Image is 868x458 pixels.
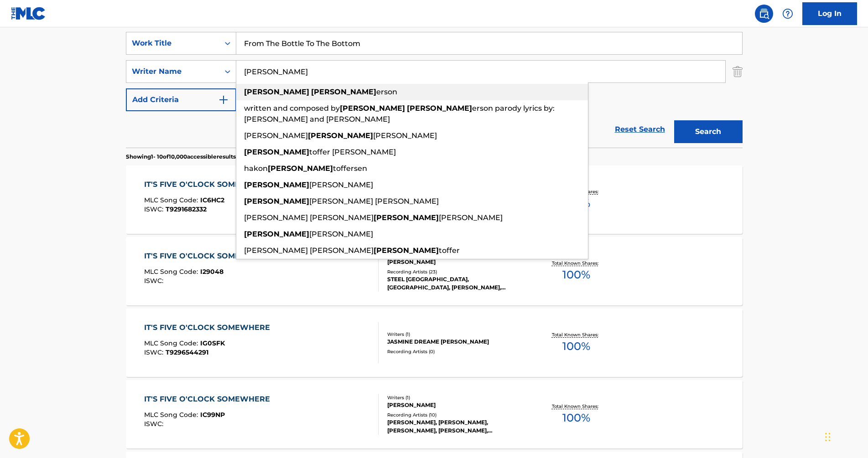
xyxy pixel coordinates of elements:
div: Recording Artists ( 0 ) [387,348,525,355]
strong: [PERSON_NAME] [244,148,309,156]
span: MLC Song Code : [144,196,200,204]
div: Recording Artists ( 23 ) [387,268,525,275]
span: MLC Song Code : [144,339,200,347]
img: help [782,8,793,19]
span: erson parody lyrics by: [PERSON_NAME] and [PERSON_NAME] [244,104,555,124]
a: IT'S FIVE O'CLOCK SOMEWHEREMLC Song Code:IC99NPISWC:Writers (1)[PERSON_NAME]Recording Artists (10... [126,380,743,448]
strong: [PERSON_NAME] [311,87,376,96]
span: written and composed by [244,104,340,113]
button: Search [674,120,743,143]
span: erson [376,87,397,96]
span: T9291682332 [166,205,207,213]
span: IC99NP [200,411,225,419]
strong: [PERSON_NAME] [244,230,309,238]
iframe: Chat Widget [822,414,868,458]
img: 9d2ae6d4665cec9f34b9.svg [218,94,229,105]
span: I29048 [200,268,223,276]
span: [PERSON_NAME] [373,131,437,140]
span: MLC Song Code : [144,268,200,276]
span: 100 % [562,338,590,355]
p: Showing 1 - 10 of 10,000 accessible results (Total 133,743 ) [126,153,274,161]
div: Help [779,5,797,23]
div: IT'S FIVE O'CLOCK SOMEWHERE [144,322,275,333]
div: [PERSON_NAME] [387,401,525,409]
span: [PERSON_NAME] [309,230,373,238]
strong: [PERSON_NAME] [374,246,439,255]
div: STEEL [GEOGRAPHIC_DATA], [GEOGRAPHIC_DATA], [PERSON_NAME], [PERSON_NAME], [GEOGRAPHIC_DATA] [387,275,525,292]
span: [PERSON_NAME] [439,213,503,222]
button: Add Criteria [126,88,236,111]
img: Delete Criterion [733,60,743,83]
div: Writers ( 1 ) [387,331,525,338]
span: toffer [439,246,460,255]
span: [PERSON_NAME] [244,131,308,140]
span: ISWC : [144,420,166,428]
a: IT'S FIVE O'CLOCK SOMEWHEREMLC Song Code:IG0SFKISWC:T9296544291Writers (1)JASMINE DREAME [PERSON_... [126,309,743,377]
span: ISWC : [144,205,166,213]
a: IT'S FIVE O'CLOCK SOMEWHEREMLC Song Code:IC6HC2ISWC:T9291682332Writers (1)[PERSON_NAME]Recording ... [126,165,743,234]
div: Work Title [132,38,214,49]
span: T9296544291 [166,348,208,356]
span: toffersen [333,164,367,173]
p: Total Known Shares: [552,331,601,338]
img: search [759,8,769,19]
div: IT'S FIVE O'CLOCK SOMEWHERE [144,394,275,405]
strong: [PERSON_NAME] [374,213,439,222]
div: Recording Artists ( 10 ) [387,412,525,418]
strong: [PERSON_NAME] [268,164,333,173]
strong: [PERSON_NAME] [308,131,373,140]
span: 100 % [562,410,590,426]
div: IT'S FIVE O'CLOCK SOMEWHERE [144,179,275,190]
div: [PERSON_NAME], [PERSON_NAME], [PERSON_NAME], [PERSON_NAME], [PERSON_NAME] [387,418,525,435]
span: 100 % [562,267,590,283]
strong: [PERSON_NAME] [407,104,472,113]
span: MLC Song Code : [144,411,200,419]
span: hakon [244,164,268,173]
span: [PERSON_NAME] [PERSON_NAME] [244,246,374,255]
div: Writer Name [132,66,214,77]
a: Reset Search [610,119,670,139]
strong: [PERSON_NAME] [244,87,309,96]
div: JASMINE DREAME [PERSON_NAME] [387,338,525,346]
span: [PERSON_NAME] [309,180,373,189]
span: IC6HC2 [200,196,224,204]
strong: [PERSON_NAME] [340,104,405,113]
span: toffer [PERSON_NAME] [309,148,396,156]
div: IT'S FIVE O'CLOCK SOMEWHERE [144,251,275,262]
span: [PERSON_NAME] [PERSON_NAME] [309,197,439,206]
a: IT'S FIVE O'CLOCK SOMEWHEREMLC Song Code:I29048ISWC:Writers (1)[PERSON_NAME]Recording Artists (23... [126,237,743,305]
a: Log In [802,2,857,25]
strong: [PERSON_NAME] [244,197,309,206]
p: Total Known Shares: [552,260,601,267]
p: Total Known Shares: [552,403,601,410]
div: [PERSON_NAME] [387,258,525,266]
form: Search Form [126,32,743,148]
span: [PERSON_NAME] [PERSON_NAME] [244,213,374,222]
div: Drag [825,423,831,451]
img: MLC Logo [11,7,46,20]
div: Writers ( 1 ) [387,394,525,401]
span: ISWC : [144,348,166,356]
strong: [PERSON_NAME] [244,180,309,189]
span: ISWC : [144,277,166,285]
span: IG0SFK [200,339,225,347]
a: Public Search [755,5,773,23]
